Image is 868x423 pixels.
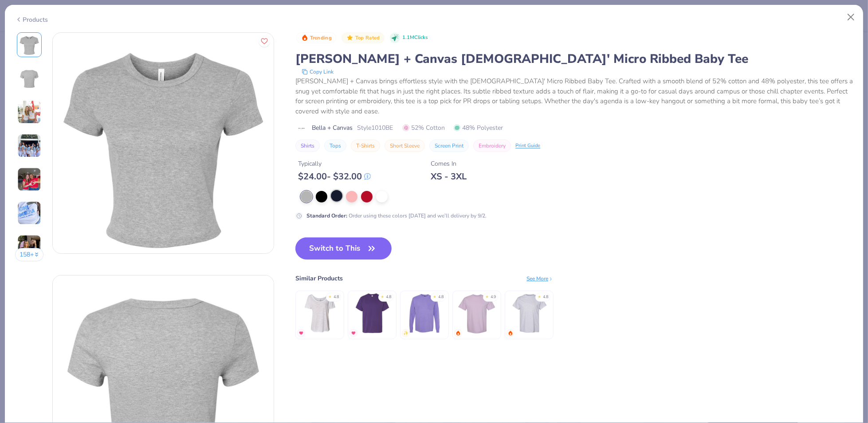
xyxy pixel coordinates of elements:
[473,140,511,152] button: Embroidery
[403,330,408,336] img: newest.gif
[17,100,41,124] img: User generated content
[454,123,503,132] span: 48% Polyester
[431,171,467,182] div: XS - 3XL
[351,330,356,336] img: MostFav.gif
[334,294,339,300] div: 4.8
[386,294,391,300] div: 4.8
[433,294,436,298] div: ★
[295,125,307,132] img: brand logo
[526,275,554,283] div: See More
[508,330,513,336] img: trending.gif
[351,292,393,334] img: Hanes Unisex 5.2 Oz. Comfortsoft Cotton T-Shirt
[295,50,853,67] div: [PERSON_NAME] + Canvas [DEMOGRAPHIC_DATA]' Micro Ribbed Baby Tee
[15,15,48,24] div: Products
[298,171,371,182] div: $ 24.00 - $ 32.00
[298,159,371,168] div: Typically
[53,33,274,253] img: Front
[299,67,336,76] button: copy to clipboard
[295,140,320,152] button: Shirts
[485,294,489,298] div: ★
[381,294,384,298] div: ★
[385,140,425,152] button: Short Sleeve
[298,330,304,336] img: MostFav.gif
[299,292,341,334] img: Bella + Canvas Ladies' Slouchy T-Shirt
[328,294,332,298] div: ★
[259,35,270,47] button: Like
[491,294,496,300] div: 4.9
[843,9,860,26] button: Close
[306,212,487,220] div: Order using these colors [DATE] and we’ll delivery by 9/2.
[306,212,347,219] strong: Standard Order :
[543,294,548,300] div: 4.8
[355,35,380,40] span: Top Rated
[312,123,353,132] span: Bella + Canvas
[342,32,384,44] button: Badge Button
[324,140,346,152] button: Tops
[429,140,469,152] button: Screen Print
[17,134,41,158] img: User generated content
[438,294,444,300] div: 4.8
[19,34,40,55] img: Front
[431,159,467,168] div: Comes In
[19,68,40,89] img: Back
[295,274,343,283] div: Similar Products
[301,34,308,41] img: Trending sort
[295,76,853,116] div: [PERSON_NAME] + Canvas brings effortless style with the [DEMOGRAPHIC_DATA]' Micro Ribbed Baby Tee...
[515,142,540,150] div: Print Guide
[538,294,541,298] div: ★
[456,292,498,334] img: Comfort Colors Adult Heavyweight T-Shirt
[351,140,380,152] button: T-Shirts
[403,123,445,132] span: 52% Cotton
[15,248,44,261] button: 158+
[508,292,550,334] img: Gildan Adult Heavy Cotton T-Shirt
[296,32,336,44] button: Badge Button
[357,123,393,132] span: Style 1010BE
[17,167,41,191] img: User generated content
[402,34,428,42] span: 1.1M Clicks
[17,235,41,259] img: User generated content
[310,35,332,40] span: Trending
[456,330,461,336] img: trending.gif
[346,34,353,41] img: Top Rated sort
[295,237,392,260] button: Switch to This
[17,201,41,225] img: User generated content
[404,292,446,334] img: Comfort Colors Adult Heavyweight RS Long-Sleeve Pocket T-Shirt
